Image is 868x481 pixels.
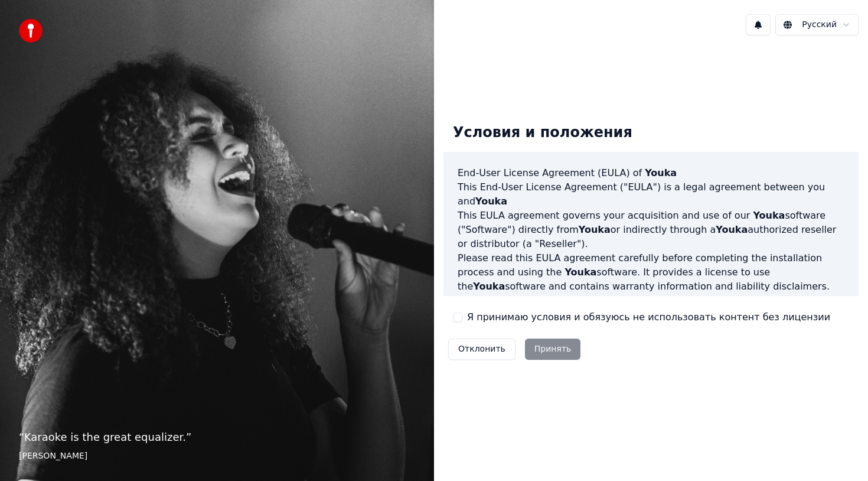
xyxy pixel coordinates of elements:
span: Youka [645,167,677,178]
span: Youka [564,266,596,278]
span: Youka [716,224,748,235]
span: Youka [753,210,785,221]
span: Youka [475,196,507,207]
img: youka [19,19,43,43]
p: “ Karaoke is the great equalizer. ” [19,429,415,446]
p: This EULA agreement governs your acquisition and use of our software ("Software") directly from o... [458,209,844,251]
span: Youka [579,224,611,235]
span: Youka [625,295,657,306]
div: Условия и положения [443,114,642,152]
p: If you register for a free trial of the software, this EULA agreement will also govern that trial... [458,294,844,350]
span: Youka [473,281,505,292]
p: Please read this EULA agreement carefully before completing the installation process and using th... [458,251,844,294]
button: Отклонить [448,339,515,360]
p: This End-User License Agreement ("EULA") is a legal agreement between you and [458,180,844,209]
footer: [PERSON_NAME] [19,450,415,462]
h3: End-User License Agreement (EULA) of [458,166,844,180]
label: Я принимаю условия и обязуюсь не использовать контент без лицензии [467,310,830,324]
